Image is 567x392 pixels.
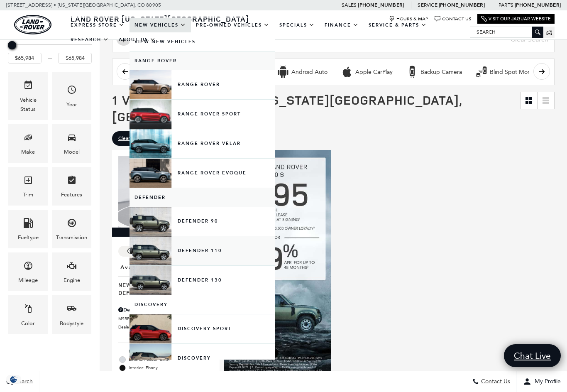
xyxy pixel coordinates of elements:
div: TrimTrim [8,167,48,206]
a: Range Rover [130,70,275,99]
a: Service & Parts [364,18,432,32]
span: Interior: Ebony [129,364,213,372]
div: Backup Camera [406,66,418,78]
div: FeaturesFeatures [52,167,91,206]
span: Exterior: Silicon Silver [129,355,213,364]
div: Maximum Price [8,41,16,49]
div: TransmissionTransmission [52,210,91,248]
a: Range Rover Sport [130,100,275,129]
button: Apple CarPlayApple CarPlay [336,63,397,81]
span: Land Rover [US_STATE][GEOGRAPHIC_DATA] [71,14,249,24]
span: Features [67,173,77,190]
span: Trim [23,173,33,190]
div: Transmission [56,233,87,242]
div: Model [64,147,80,157]
a: [STREET_ADDRESS] • [US_STATE][GEOGRAPHIC_DATA], CO 80905 [6,2,161,8]
a: MSRP $65,295 [118,316,213,322]
img: Opt-Out Icon [4,375,23,384]
button: Android AutoAndroid Auto [272,63,332,81]
a: [PHONE_NUMBER] [439,2,485,8]
a: Hours & Map [389,16,428,22]
a: Dealer Handling $689 [118,324,213,330]
a: Contact Us [435,16,471,22]
button: Backup CameraBackup Camera [401,63,467,81]
a: Discovery Sport [130,314,275,343]
div: ColorColor [8,295,48,334]
span: Contact Us [479,378,510,385]
span: New 2025 [118,281,207,289]
div: Make [21,147,35,157]
a: Visit Our Jaguar Website [481,16,551,22]
div: Blind Spot Monitor [490,69,540,76]
a: Range Rover Evoque [130,159,275,188]
div: Backup Camera [420,69,462,76]
span: MSRP [118,316,197,322]
span: Parts [499,2,513,8]
a: land-rover [14,15,51,34]
a: $65,984 [118,332,213,338]
span: Make [23,130,33,147]
div: VehicleVehicle Status [8,72,48,120]
span: Clear All [118,133,137,144]
div: BodystyleBodystyle [52,295,91,334]
input: Minimum [8,53,42,64]
div: EngineEngine [52,252,91,291]
a: Available at RetailerNew 2025Defender 90 S [118,262,213,296]
span: Available at Retailer [120,263,188,272]
div: 360° WalkAround/Features [112,228,220,237]
div: Features [61,190,82,199]
span: Model [67,130,77,147]
a: Grid View [521,92,537,109]
div: Android Auto [291,69,327,76]
a: Chat Live [504,344,561,367]
input: Search [470,27,543,37]
a: EXPRESS STORE [66,18,130,32]
div: Fueltype [18,233,39,242]
div: Apple CarPlay [341,66,353,78]
nav: Main Navigation [66,18,470,47]
div: ModelModel [52,124,91,163]
span: Transmission [67,216,77,233]
span: Defender 90 S [118,289,207,296]
a: Land Rover [US_STATE][GEOGRAPHIC_DATA] [66,14,254,24]
span: Sales [342,2,357,8]
a: Research [66,32,114,47]
a: Range Rover [130,51,275,70]
button: scroll left [117,63,133,80]
a: About Us [114,32,161,47]
div: Apple CarPlay [355,69,393,76]
a: Specials [274,18,320,32]
span: 1 Vehicle for Sale in [US_STATE][GEOGRAPHIC_DATA], [GEOGRAPHIC_DATA] [112,91,462,125]
span: Color [23,301,33,318]
a: [PHONE_NUMBER] [358,2,404,8]
div: YearYear [52,72,91,120]
div: Blind Spot Monitor [475,66,488,78]
a: Pre-Owned Vehicles [191,18,274,32]
button: Open user profile menu [517,371,567,392]
a: Discovery [130,344,275,373]
div: Android Auto [277,66,289,78]
button: scroll right [533,63,550,80]
a: New Vehicles [130,18,191,32]
span: Service [418,2,437,8]
div: Bodystyle [60,319,83,328]
a: [PHONE_NUMBER] [515,2,561,8]
div: FueltypeFueltype [8,210,48,248]
div: MakeMake [8,124,48,163]
a: Range Rover Velar [130,129,275,158]
img: Land Rover [14,15,51,34]
button: Blind Spot MonitorBlind Spot Monitor [471,63,544,81]
span: Fueltype [23,216,33,233]
div: Vehicle Status [15,96,42,114]
a: View New Vehicles [130,32,275,51]
div: Price [8,38,92,64]
a: Discovery [130,295,275,314]
span: My Profile [531,378,561,385]
div: MileageMileage [8,252,48,291]
div: Color [21,319,35,328]
a: Defender [130,188,275,207]
span: Engine [67,259,77,276]
button: Compare Vehicle [118,246,168,257]
span: Chat Live [510,350,555,361]
a: Finance [320,18,364,32]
